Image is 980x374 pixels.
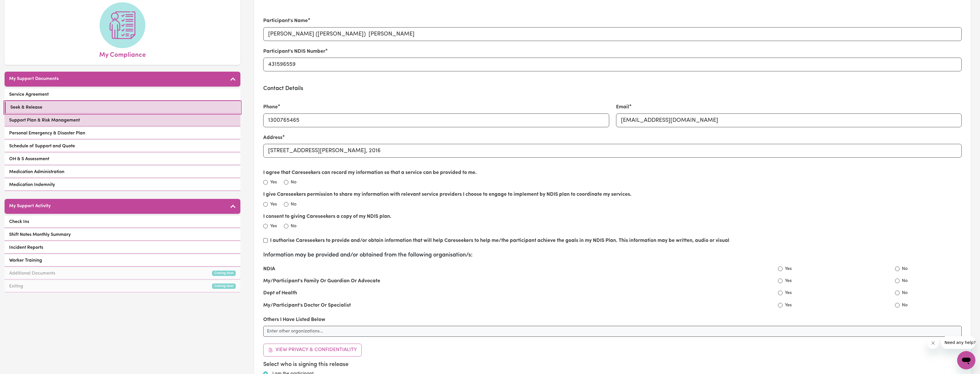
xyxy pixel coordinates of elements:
[9,270,55,277] span: Additional Documents
[785,302,792,309] label: Yes
[270,223,277,230] label: Yes
[263,277,380,285] label: My/Participant's Family Or Guardian Or Advocate
[902,277,908,284] label: No
[902,302,908,309] label: No
[263,169,477,177] label: I agree that Careseekers can record my information so that a service can be provided to me.
[291,223,296,230] label: No
[9,76,59,82] h5: My Support Documents
[9,117,80,124] span: Support Plan & Risk Management
[263,265,275,273] label: NDIA
[5,153,240,165] a: OH & S Assessment
[263,85,962,92] h3: Contact Details
[263,48,325,55] label: Participant's NDIS Number
[927,337,939,349] iframe: Close message
[212,271,236,276] small: Coming Soon
[5,268,240,279] a: Additional DocumentsComing Soon
[5,102,240,113] a: Seek & Release
[902,289,908,296] label: No
[9,181,55,188] span: Medication Indemnity
[5,72,240,87] button: My Support Documents
[616,103,629,111] label: Email
[263,326,962,337] input: Enter other organizations...
[263,191,631,198] label: I give Careseekers permission to share my information with relevant service providers I choose to...
[5,229,240,241] a: Shift Notes Monthly Summary
[5,115,240,126] a: Support Plan & Risk Management
[263,344,362,356] button: View Privacy & Confidentiality
[785,277,792,284] label: Yes
[9,283,23,290] span: Exiting
[99,48,146,60] span: My Compliance
[9,244,43,251] span: Incident Reports
[9,218,29,225] span: Check Ins
[5,199,240,214] button: My Support Activity
[263,316,325,324] label: Others I Have Listed Below
[902,265,908,272] label: No
[5,140,240,152] a: Schedule of Support and Quote
[957,351,975,369] iframe: Button to launch messaging window
[9,203,51,209] h5: My Support Activity
[5,179,240,191] a: Medication Indemnity
[785,265,792,272] label: Yes
[5,281,240,292] a: ExitingComing Soon
[9,143,75,150] span: Schedule of Support and Quote
[5,242,240,254] a: Incident Reports
[9,169,64,175] span: Medication Administration
[9,156,49,162] span: OH & S Assessment
[263,252,962,259] h3: Information may be provided and/or obtained from the following organisation/s:
[291,179,296,186] label: No
[263,361,962,368] h5: Select who is signing this release
[263,213,391,220] label: I consent to giving Careseekers a copy of my NDIS plan.
[9,257,42,264] span: Worker Training
[5,216,240,228] a: Check Ins
[3,4,35,9] span: Need any help?
[263,289,297,297] label: Dept of Health
[5,89,240,101] a: Service Agreement
[5,255,240,267] a: Worker Training
[263,17,308,25] label: Participant's Name
[9,91,49,98] span: Service Agreement
[263,103,278,111] label: Phone
[270,201,277,208] label: Yes
[9,130,85,137] span: Personal Emergency & Disaster Plan
[268,238,729,243] label: I authorise Careseekers to provide and/or obtain information that will help Careseekers to help m...
[212,283,236,289] small: Coming Soon
[270,179,277,186] label: Yes
[941,336,975,349] iframe: Message from company
[263,302,351,309] label: My/Participant's Doctor Or Specialist
[785,289,792,296] label: Yes
[263,134,282,142] label: Address
[291,201,296,208] label: No
[5,128,240,139] a: Personal Emergency & Disaster Plan
[10,104,42,111] span: Seek & Release
[9,231,71,238] span: Shift Notes Monthly Summary
[5,166,240,178] a: Medication Administration
[9,2,236,60] a: My Compliance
